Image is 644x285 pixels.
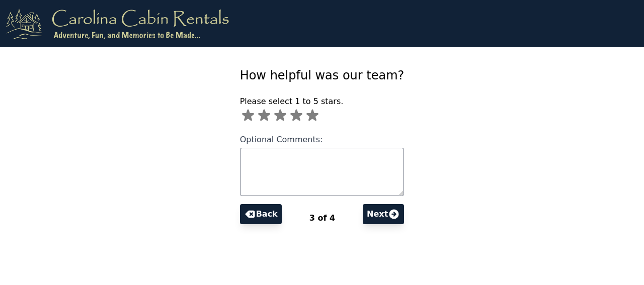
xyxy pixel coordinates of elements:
span: Optional Comments: [240,135,323,144]
textarea: Optional Comments: [240,148,405,196]
button: Back [240,204,282,224]
button: Next [363,204,404,224]
img: logo.png [6,8,229,39]
span: 3 of 4 [309,213,335,223]
p: Please select 1 to 5 stars. [240,96,405,108]
span: How helpful was our team? [240,68,405,82]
